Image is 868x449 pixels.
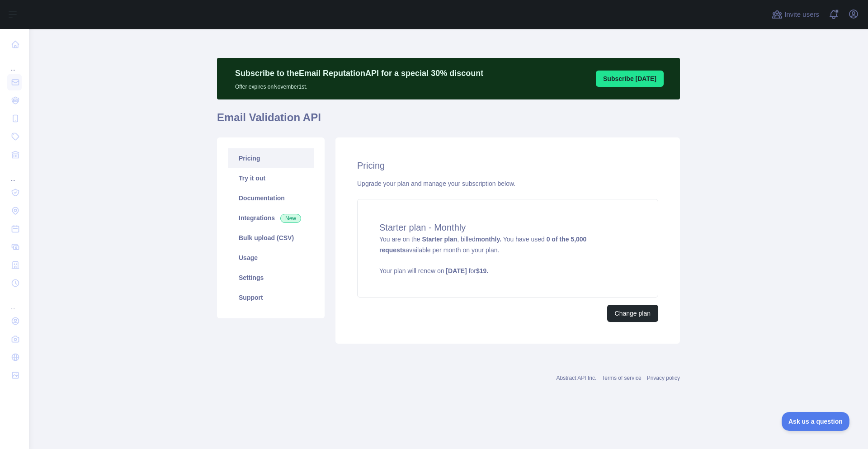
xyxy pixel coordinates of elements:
p: Your plan will renew on for [379,266,636,275]
a: Documentation [228,188,314,208]
a: Privacy policy [647,375,680,381]
button: Invite users [770,7,821,22]
strong: [DATE] [446,267,467,274]
span: New [280,214,301,223]
strong: monthly. [476,236,501,243]
div: ... [7,293,22,311]
p: Subscribe to the Email Reputation API for a special 30 % discount [235,67,483,80]
button: Change plan [607,305,658,322]
h2: Pricing [357,159,658,172]
strong: $ 19 . [476,267,488,274]
a: Pricing [228,148,314,168]
a: Terms of service [602,375,641,381]
button: Subscribe [DATE] [596,71,664,87]
a: Try it out [228,168,314,188]
a: Usage [228,248,314,268]
div: Upgrade your plan and manage your subscription below. [357,179,658,188]
strong: Starter plan [422,236,457,243]
a: Integrations New [228,208,314,228]
h1: Email Validation API [217,110,680,132]
p: Offer expires on November 1st. [235,80,483,90]
span: You are on the , billed You have used available per month on your plan. [379,236,636,275]
span: Invite users [784,9,819,20]
h4: Starter plan - Monthly [379,221,636,234]
a: Settings [228,268,314,288]
iframe: Toggle Customer Support [782,412,850,431]
div: ... [7,54,22,72]
a: Abstract API Inc. [557,375,597,381]
a: Support [228,288,314,307]
a: Bulk upload (CSV) [228,228,314,248]
div: ... [7,165,22,183]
